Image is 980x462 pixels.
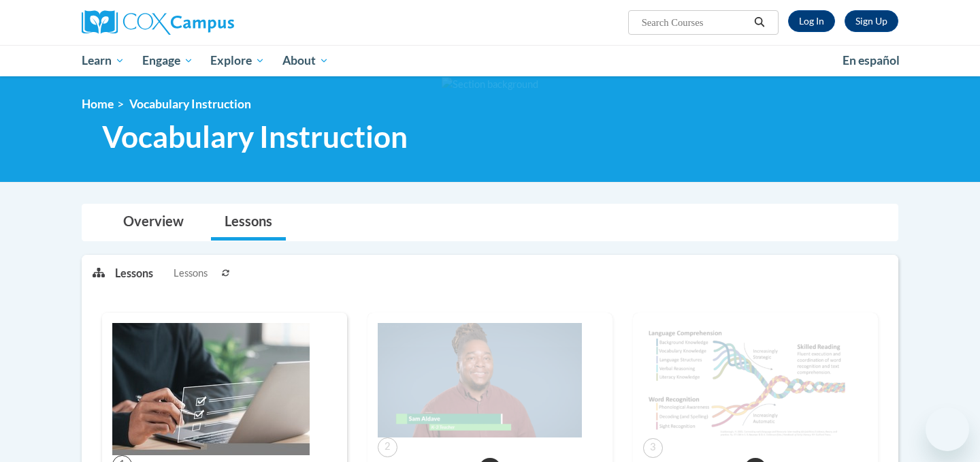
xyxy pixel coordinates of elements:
[274,45,338,76] a: About
[788,10,835,32] a: Log In
[102,119,408,155] span: Vocabulary Instruction
[82,10,340,35] a: Cox Campus
[378,323,582,437] img: Course Image
[643,323,847,438] img: Course Image
[133,45,202,76] a: Engage
[61,45,919,76] div: Main menu
[378,437,397,457] span: 2
[73,45,133,76] a: Learn
[110,204,197,241] a: Overview
[834,46,909,75] a: En español
[282,52,329,69] span: About
[926,407,969,451] iframe: Button to launch messaging window
[201,45,274,76] a: Explore
[174,266,208,281] span: Lessons
[210,52,265,69] span: Explore
[82,10,234,35] img: Cox Campus
[82,52,125,69] span: Learn
[442,77,538,92] img: Section background
[112,323,310,455] img: Course Image
[82,97,114,111] a: Home
[129,97,251,111] span: Vocabulary Instruction
[640,14,749,31] input: Search Courses
[115,266,153,281] p: Lessons
[845,10,898,32] a: Register
[643,438,663,458] span: 3
[142,52,193,69] span: Engage
[843,53,900,67] span: En español
[749,14,770,31] button: Search
[211,204,286,241] a: Lessons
